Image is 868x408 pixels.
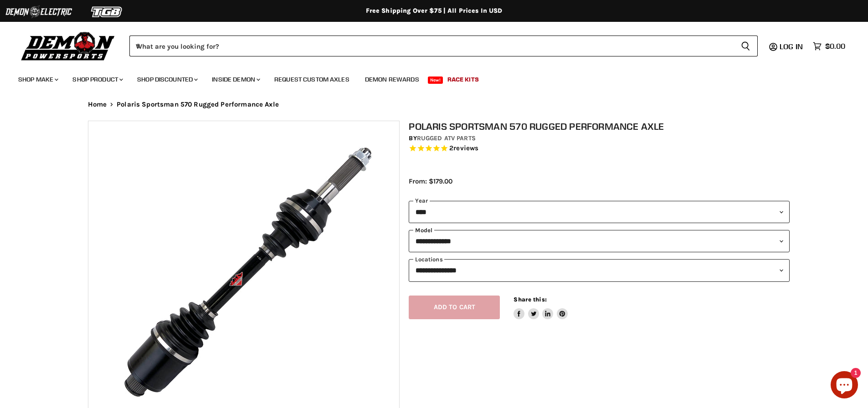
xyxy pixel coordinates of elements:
img: Demon Electric Logo 2 [5,3,73,20]
select: modal-name [409,230,790,252]
form: Product [129,36,758,56]
h1: Polaris Sportsman 570 Rugged Performance Axle [409,121,790,132]
a: Shop Product [66,70,128,89]
span: 2 reviews [449,144,478,152]
div: Free Shipping Over $75 | All Prices In USD [70,7,799,15]
span: reviews [453,144,478,152]
span: $0.00 [825,42,845,51]
select: year [409,201,790,223]
span: Rated 5.0 out of 5 stars 2 reviews [409,144,790,153]
span: From: $179.00 [409,177,452,185]
select: keys [409,259,790,281]
aside: Share this: [514,296,568,320]
a: Rugged ATV Parts [417,134,476,142]
input: When autocomplete results are available use up and down arrows to review and enter to select [129,36,734,56]
a: Log in [776,42,808,51]
a: Shop Discounted [130,70,203,89]
a: Race Kits [441,70,486,89]
a: $0.00 [808,40,850,53]
span: Share this: [514,296,546,303]
ul: Main menu [11,66,843,89]
span: Polaris Sportsman 570 Rugged Performance Axle [117,101,279,108]
img: Demon Powersports [18,30,118,62]
nav: Breadcrumbs [70,101,799,108]
inbox-online-store-chat: Shopify online store chat [828,371,861,401]
a: Inside Demon [205,70,266,89]
img: TGB Logo 2 [73,3,141,20]
div: by [409,133,790,143]
span: New! [428,76,443,84]
span: Log in [780,42,803,51]
a: Shop Make [11,70,64,89]
button: Search [734,36,758,56]
a: Home [88,101,107,108]
a: Request Custom Axles [267,70,356,89]
a: Demon Rewards [358,70,426,89]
